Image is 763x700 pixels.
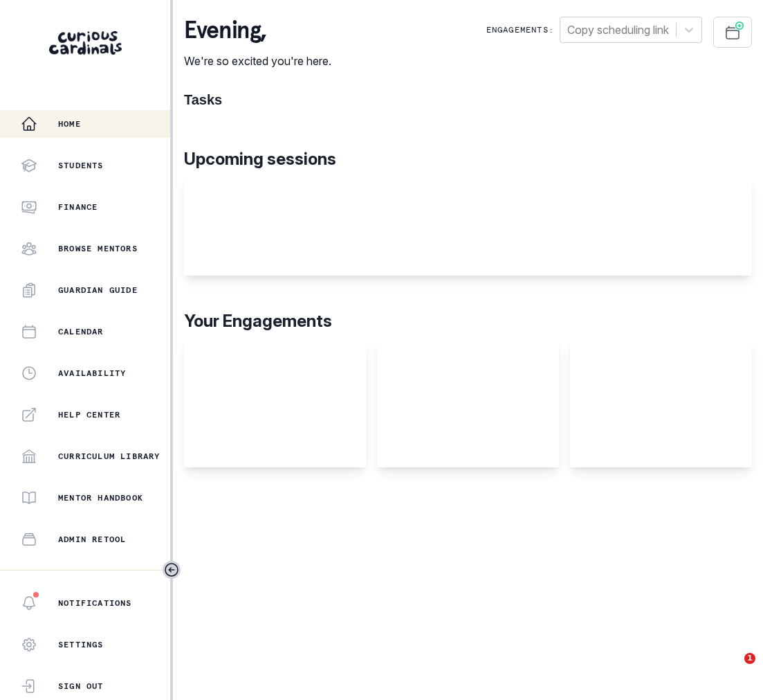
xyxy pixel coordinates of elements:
p: Finance [58,201,98,213]
p: Engagements: [486,24,554,35]
iframe: Intercom live chat [716,653,749,686]
p: Guardian Guide [58,285,138,296]
p: Calendar [58,326,104,337]
p: Home [58,118,81,129]
p: Availability [58,368,126,379]
p: Settings [58,639,104,650]
button: Toggle sidebar [163,561,181,579]
p: Your Engagements [184,309,752,334]
p: Browse Mentors [58,243,138,254]
button: Schedule Sessions [713,17,752,48]
p: Students [58,160,104,171]
p: Upcoming sessions [184,147,752,172]
img: Curious Cardinals Logo [49,31,122,55]
p: Mentor Handbook [58,492,143,503]
p: evening , [184,17,331,44]
p: Notifications [58,598,132,609]
p: Help Center [58,409,120,420]
p: Curriculum Library [58,451,160,462]
span: 1 [744,653,755,664]
p: We're so excited you're here. [184,53,331,69]
p: Sign Out [58,681,104,692]
p: Admin Retool [58,534,126,545]
h1: Tasks [184,91,752,108]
